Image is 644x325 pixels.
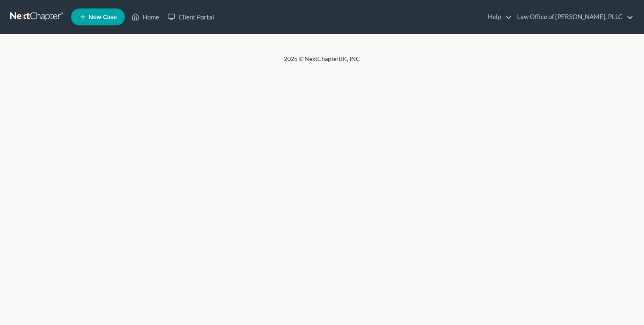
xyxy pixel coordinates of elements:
a: Client Portal [163,9,218,25]
div: 2025 © NextChapterBK, INC [81,55,563,70]
a: Help [484,9,512,25]
a: Law Office of [PERSON_NAME], PLLC [513,9,633,25]
a: Home [127,9,163,25]
new-legal-case-button: New Case [71,8,125,25]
